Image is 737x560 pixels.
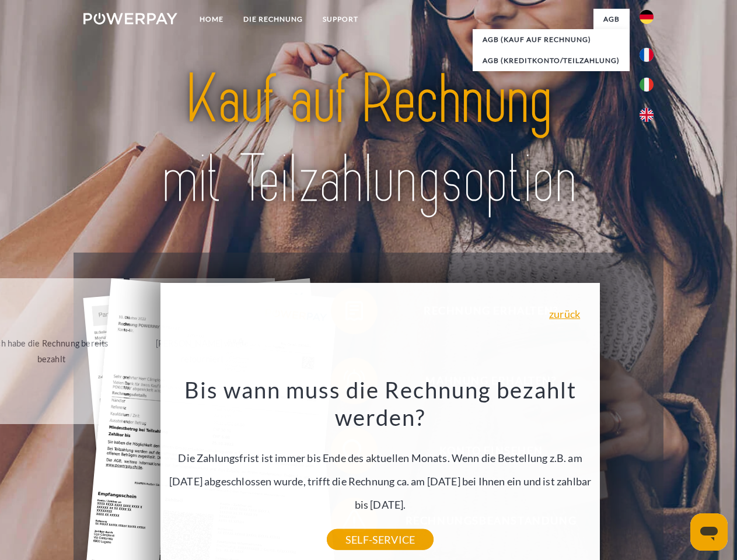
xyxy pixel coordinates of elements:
[690,513,728,551] iframe: Schaltfläche zum Öffnen des Messaging-Fensters
[313,9,368,30] a: SUPPORT
[137,335,268,367] div: [PERSON_NAME] wurde retourniert
[233,9,313,30] a: DIE RECHNUNG
[473,50,630,71] a: AGB (Kreditkonto/Teilzahlung)
[327,529,434,550] a: SELF-SERVICE
[640,78,654,92] img: it
[83,13,177,24] img: logo-powerpay-white.svg
[167,376,593,432] h3: Bis wann muss die Rechnung bezahlt werden?
[593,9,630,30] a: agb
[190,9,233,30] a: Home
[111,56,626,223] img: title-powerpay_de.svg
[473,29,630,50] a: AGB (Kauf auf Rechnung)
[549,309,580,319] a: zurück
[640,108,654,122] img: en
[167,376,593,540] div: Die Zahlungsfrist ist immer bis Ende des aktuellen Monats. Wenn die Bestellung z.B. am [DATE] abg...
[640,48,654,62] img: fr
[640,10,654,24] img: de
